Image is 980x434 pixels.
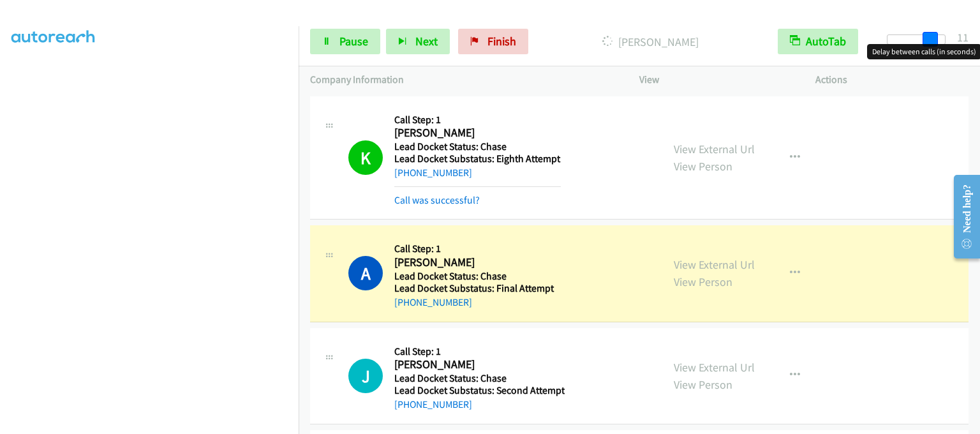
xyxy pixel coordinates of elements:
[639,72,792,87] p: View
[394,384,565,397] h5: Lead Docket Substatus: Second Attempt
[674,274,732,289] a: View Person
[394,243,561,255] h5: Call Step: 1
[957,29,969,46] div: 11
[674,377,732,392] a: View Person
[394,126,561,140] h2: [PERSON_NAME]
[394,296,472,308] a: [PHONE_NUMBER]
[394,255,561,270] h2: [PERSON_NAME]
[310,29,380,54] a: Pause
[674,142,755,156] a: View External Url
[458,29,528,54] a: Finish
[348,359,383,393] div: The call is yet to be attempted
[815,72,969,87] p: Actions
[394,282,561,295] h5: Lead Docket Substatus: Final Attempt
[394,372,565,385] h5: Lead Docket Status: Chase
[944,166,980,267] iframe: Resource Center
[348,140,383,175] h1: K
[310,72,616,87] p: Company Information
[674,257,755,272] a: View External Url
[674,159,732,174] a: View Person
[394,153,561,165] h5: Lead Docket Substatus: Eighth Attempt
[394,167,472,179] a: [PHONE_NUMBER]
[386,29,450,54] button: Next
[394,194,480,206] a: Call was successful?
[339,34,368,49] span: Pause
[394,345,565,358] h5: Call Step: 1
[394,270,561,283] h5: Lead Docket Status: Chase
[674,360,755,375] a: View External Url
[394,398,472,410] a: [PHONE_NUMBER]
[394,114,561,126] h5: Call Step: 1
[394,357,561,372] h2: [PERSON_NAME]
[394,140,561,153] h5: Lead Docket Status: Chase
[415,34,438,49] span: Next
[778,29,858,54] button: AutoTab
[348,256,383,290] h1: A
[546,33,755,50] p: [PERSON_NAME]
[487,34,516,49] span: Finish
[348,359,383,393] h1: J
